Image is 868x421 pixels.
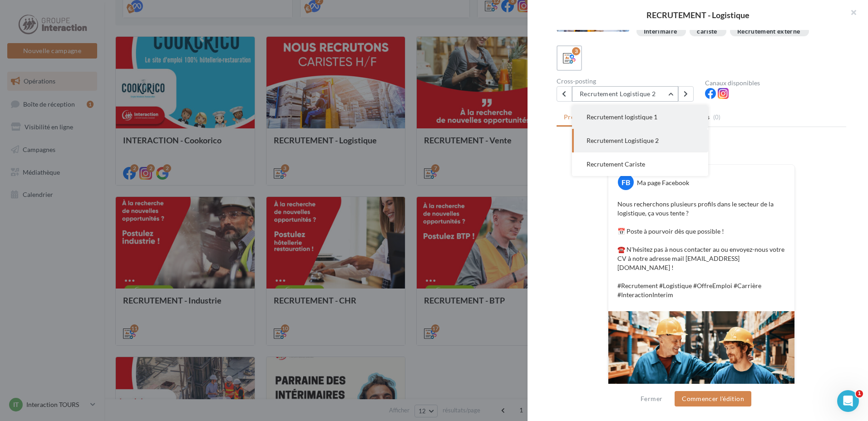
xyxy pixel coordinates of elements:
button: Recrutement Logistique 2 [572,86,678,102]
iframe: Intercom live chat [837,390,859,412]
span: Recrutement logistique 1 [587,113,657,121]
div: Ma page Facebook [637,178,689,187]
button: Recrutement Logistique 2 [572,129,708,152]
p: Nous recherchons plusieurs profils dans le secteur de la logistique, ça vous tente ? 📅 Poste à po... [617,200,785,299]
button: Recrutement Cariste [572,152,708,176]
button: Fermer [637,393,666,404]
div: Canaux disponibles [705,80,846,86]
div: FB [618,174,634,190]
div: RECRUTEMENT - Logistique [542,11,853,19]
div: 3 [572,47,580,55]
div: Recrutement externe [737,28,800,35]
div: cariste [697,28,717,35]
button: Commencer l'édition [675,391,751,406]
button: Recrutement logistique 1 [572,105,708,129]
span: (0) [713,113,721,121]
span: 1 [856,390,863,397]
div: Intérimaire [644,28,677,35]
span: Recrutement Cariste [587,160,645,168]
span: Recrutement Logistique 2 [587,137,659,144]
div: Cross-posting [557,78,698,84]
